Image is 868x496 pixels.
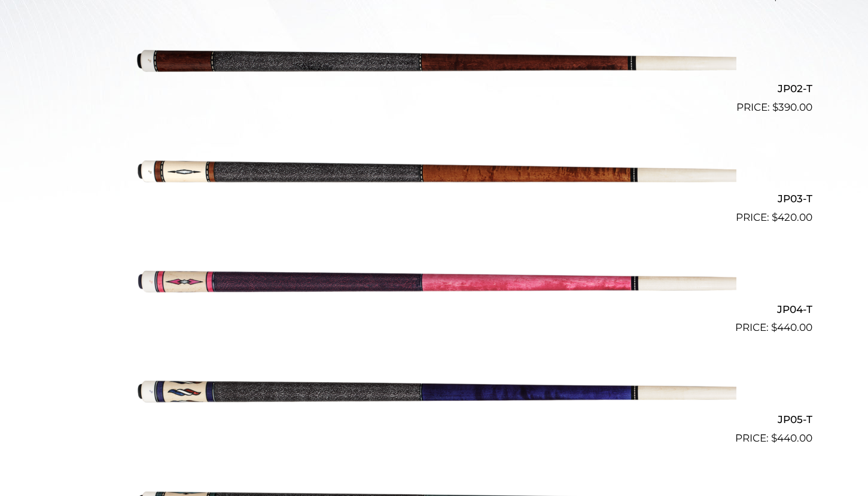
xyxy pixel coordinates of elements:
[56,408,812,430] h2: JP05-T
[132,340,736,441] img: JP05-T
[772,211,812,223] bdi: 420.00
[56,77,812,99] h2: JP02-T
[771,432,812,444] bdi: 440.00
[771,321,777,333] span: $
[56,340,812,446] a: JP05-T $440.00
[771,432,777,444] span: $
[772,211,778,223] span: $
[132,120,736,221] img: JP03-T
[56,298,812,320] h2: JP04-T
[771,321,812,333] bdi: 440.00
[132,10,736,110] img: JP02-T
[772,101,812,113] bdi: 390.00
[56,120,812,226] a: JP03-T $420.00
[132,230,736,331] img: JP04-T
[56,10,812,115] a: JP02-T $390.00
[56,230,812,336] a: JP04-T $440.00
[772,101,778,113] span: $
[56,188,812,210] h2: JP03-T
